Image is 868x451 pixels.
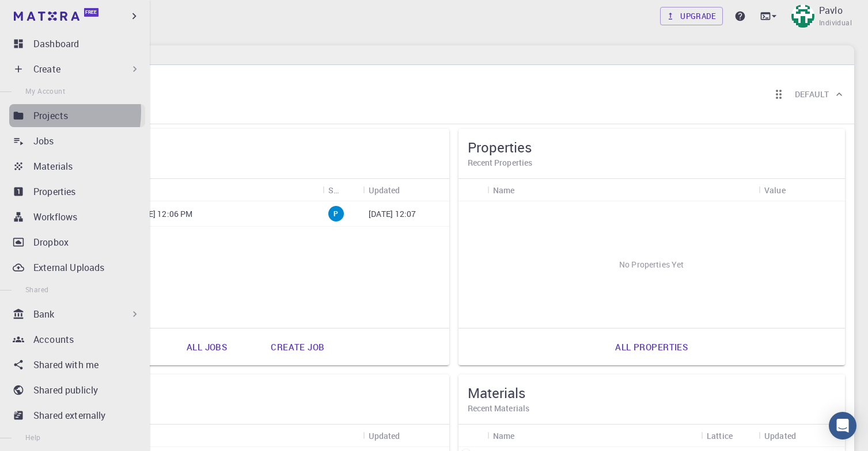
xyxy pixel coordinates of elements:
[400,181,419,199] button: Sort
[819,17,852,29] span: Individual
[458,179,487,201] div: Icon
[174,333,240,361] a: All jobs
[33,307,55,321] p: Bank
[796,426,814,445] button: Sort
[767,83,790,106] button: Reorder cards
[468,384,836,402] h5: Materials
[33,109,68,123] p: Projects
[369,425,400,447] div: Updated
[9,303,145,326] div: Bank
[468,156,836,169] h6: Recent Properties
[458,201,846,328] div: No Properties Yet
[487,179,759,201] div: Name
[21,8,78,18] span: Підтримка
[493,179,515,201] div: Name
[759,425,845,447] div: Updated
[786,181,804,199] button: Sort
[25,285,48,294] span: Shared
[33,185,76,198] p: Properties
[33,134,54,148] p: Jobs
[369,179,400,201] div: Updated
[707,425,733,447] div: Lattice
[33,37,79,51] p: Dashboard
[33,62,60,76] p: Create
[71,384,440,402] h5: Workflows
[660,7,723,25] a: Upgrade
[701,425,759,447] div: Lattice
[9,404,145,427] a: Shared externally
[33,408,106,422] p: Shared externally
[458,425,487,447] div: Icon
[25,433,41,442] span: Help
[33,332,74,346] p: Accounts
[328,179,339,201] div: Status
[33,358,98,372] p: Shared with me
[9,180,145,203] a: Properties
[363,179,449,201] div: Updated
[9,129,145,152] a: Jobs
[733,426,751,445] button: Sort
[764,425,796,447] div: Updated
[9,104,145,127] a: Projects
[33,383,98,397] p: Shared publicly
[33,210,77,224] p: Workflows
[829,412,856,439] div: Open Intercom Messenger
[71,138,440,156] h5: Jobs
[9,231,145,254] a: Dropbox
[339,181,357,199] button: Sort
[14,12,79,21] img: logo
[819,3,843,17] p: Pavlo
[329,209,343,219] span: P
[764,179,786,201] div: Value
[258,333,337,361] a: Create job
[795,88,829,101] h6: Default
[9,328,145,351] a: Accounts
[33,159,73,173] p: Materials
[9,32,145,55] a: Dashboard
[9,205,145,228] a: Workflows
[514,181,533,199] button: Sort
[53,65,854,124] div: PavloPavloIndividualReorder cardsDefault
[400,426,419,445] button: Sort
[369,208,416,220] p: [DATE] 12:07
[91,425,363,447] div: Name
[9,256,145,279] a: External Uploads
[493,425,515,447] div: Name
[602,333,700,361] a: All properties
[25,86,65,95] span: My Account
[9,379,145,402] a: Shared publicly
[791,5,814,28] img: Pavlo
[468,402,836,415] h6: Recent Materials
[487,425,702,447] div: Name
[514,426,533,445] button: Sort
[71,156,440,169] h6: Recent Jobs
[468,138,836,156] h5: Properties
[9,155,145,178] a: Materials
[91,179,323,201] div: Name
[33,261,104,274] p: External Uploads
[363,425,449,447] div: Updated
[323,179,363,201] div: Status
[33,235,69,249] p: Dropbox
[71,402,440,415] h6: Recent Workflows
[9,58,145,81] div: Create
[9,353,145,376] a: Shared with me
[759,179,845,201] div: Value
[328,206,344,221] div: pre-submission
